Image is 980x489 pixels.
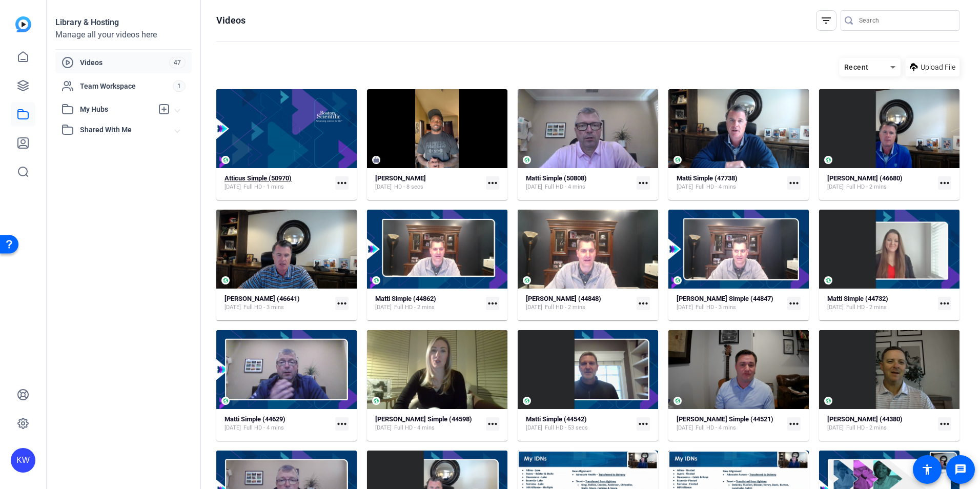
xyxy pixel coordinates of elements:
[696,303,736,312] span: Full HD - 3 mins
[787,417,801,431] mat-icon: more_horiz
[80,104,153,115] span: My Hubs
[827,424,844,432] span: [DATE]
[224,415,285,423] strong: Matti Simple (44629)
[15,16,31,32] img: blue-gradient.svg
[677,303,693,312] span: [DATE]
[335,176,349,190] mat-icon: more_horiz
[526,174,632,191] a: Matti Simple (50808)[DATE]Full HD - 4 mins
[375,424,392,432] span: [DATE]
[696,424,736,432] span: Full HD - 4 mins
[375,174,426,182] strong: [PERSON_NAME]
[80,81,173,91] span: Team Workspace
[846,424,887,432] span: Full HD - 2 mins
[545,424,588,432] span: Full HD - 53 secs
[394,183,423,191] span: HD - 8 secs
[169,57,186,68] span: 47
[526,183,542,191] span: [DATE]
[55,29,192,41] div: Manage all your videos here
[827,174,903,182] strong: [PERSON_NAME] (46680)
[677,183,693,191] span: [DATE]
[787,176,801,190] mat-icon: more_horiz
[677,415,783,432] a: [PERSON_NAME] Simple (44521)[DATE]Full HD - 4 mins
[637,176,650,190] mat-icon: more_horiz
[526,424,542,432] span: [DATE]
[938,176,951,190] mat-icon: more_horiz
[859,14,951,27] input: Search
[827,303,844,312] span: [DATE]
[375,295,482,312] a: Matti Simple (44862)[DATE]Full HD - 2 mins
[954,463,967,476] mat-icon: message
[216,14,246,27] h1: Videos
[486,297,499,310] mat-icon: more_horiz
[526,174,587,182] strong: Matti Simple (50808)
[677,174,738,182] strong: Matti Simple (47738)
[827,295,934,312] a: Matti Simple (44732)[DATE]Full HD - 2 mins
[545,303,585,312] span: Full HD - 2 mins
[526,295,632,312] a: [PERSON_NAME] (44848)[DATE]Full HD - 2 mins
[55,119,192,140] mat-expansion-panel-header: Shared With Me
[677,174,783,191] a: Matti Simple (47738)[DATE]Full HD - 4 mins
[844,63,869,71] span: Recent
[545,183,585,191] span: Full HD - 4 mins
[375,415,482,432] a: [PERSON_NAME] Simple (44598)[DATE]Full HD - 4 mins
[637,417,650,431] mat-icon: more_horiz
[846,183,887,191] span: Full HD - 2 mins
[526,295,601,302] strong: [PERSON_NAME] (44848)
[906,58,959,76] button: Upload File
[827,295,888,302] strong: Matti Simple (44732)
[224,174,292,182] strong: Atticus Simple (50970)
[243,424,284,432] span: Full HD - 4 mins
[224,295,331,312] a: [PERSON_NAME] (46641)[DATE]Full HD - 3 mins
[637,297,650,310] mat-icon: more_horiz
[677,424,693,432] span: [DATE]
[921,463,933,476] mat-icon: accessibility
[827,415,903,423] strong: [PERSON_NAME] (44380)
[846,303,887,312] span: Full HD - 2 mins
[526,303,542,312] span: [DATE]
[375,174,482,191] a: [PERSON_NAME][DATE]HD - 8 secs
[375,295,436,302] strong: Matti Simple (44862)
[224,424,241,432] span: [DATE]
[224,174,331,191] a: Atticus Simple (50970)[DATE]Full HD - 1 mins
[394,424,435,432] span: Full HD - 4 mins
[827,174,934,191] a: [PERSON_NAME] (46680)[DATE]Full HD - 2 mins
[938,297,951,310] mat-icon: more_horiz
[787,297,801,310] mat-icon: more_horiz
[921,62,955,73] span: Upload File
[827,415,934,432] a: [PERSON_NAME] (44380)[DATE]Full HD - 2 mins
[677,295,773,302] strong: [PERSON_NAME] Simple (44847)
[243,303,284,312] span: Full HD - 3 mins
[173,80,186,92] span: 1
[55,16,192,29] div: Library & Hosting
[526,415,632,432] a: Matti Simple (44542)[DATE]Full HD - 53 secs
[696,183,736,191] span: Full HD - 4 mins
[224,183,241,191] span: [DATE]
[486,417,499,431] mat-icon: more_horiz
[335,417,349,431] mat-icon: more_horiz
[938,417,951,431] mat-icon: more_horiz
[820,14,832,27] mat-icon: filter_list
[677,415,773,423] strong: [PERSON_NAME] Simple (44521)
[224,295,300,302] strong: [PERSON_NAME] (46641)
[224,415,331,432] a: Matti Simple (44629)[DATE]Full HD - 4 mins
[394,303,435,312] span: Full HD - 2 mins
[243,183,284,191] span: Full HD - 1 mins
[375,303,392,312] span: [DATE]
[486,176,499,190] mat-icon: more_horiz
[677,295,783,312] a: [PERSON_NAME] Simple (44847)[DATE]Full HD - 3 mins
[526,415,587,423] strong: Matti Simple (44542)
[827,183,844,191] span: [DATE]
[375,415,472,423] strong: [PERSON_NAME] Simple (44598)
[335,297,349,310] mat-icon: more_horiz
[80,57,169,68] span: Videos
[224,303,241,312] span: [DATE]
[11,448,35,473] div: KW
[55,99,192,119] mat-expansion-panel-header: My Hubs
[375,183,392,191] span: [DATE]
[80,125,175,135] span: Shared With Me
